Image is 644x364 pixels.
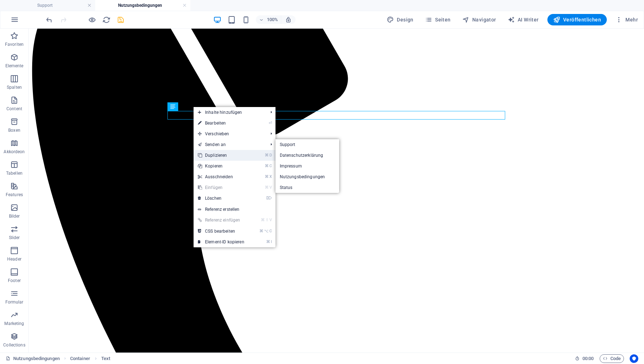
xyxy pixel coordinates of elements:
p: Slider [9,235,20,241]
i: ⌘ [265,174,269,179]
p: Marketing [4,321,24,326]
i: ⌘ [261,218,265,222]
a: ⌘VEinfügen [194,182,249,193]
a: ⌘IElement-ID kopieren [194,237,249,247]
span: AI Writer [508,16,539,23]
button: reload [102,15,111,24]
i: Rückgängig: Text ändern (Strg+Z) [45,16,53,24]
div: Design (Strg+Alt+Y) [384,14,416,25]
i: ⌦ [266,196,272,200]
a: Referenz erstellen [194,204,275,215]
a: ⏎Bearbeiten [194,118,249,128]
i: ⌘ [266,239,270,244]
p: Tabellen [6,170,23,176]
button: Veröffentlichen [547,14,607,25]
p: Favoriten [5,42,24,47]
a: Support [275,139,340,150]
span: : [587,356,589,361]
a: Status [275,182,340,193]
a: ⌘DDuplizieren [194,150,249,161]
a: ⌦Löschen [194,193,249,204]
p: Content [6,106,22,112]
button: Navigator [459,14,499,25]
a: Impressum [275,161,340,171]
span: Veröffentlichen [553,16,601,23]
p: Elemente [5,63,24,69]
i: D [269,153,272,157]
p: Features [6,192,23,198]
button: Design [384,14,416,25]
h6: Session-Zeit [575,354,594,363]
p: Spalten [7,84,22,90]
p: Footer [8,278,21,283]
button: undo [45,15,53,24]
span: 00 00 [582,354,594,363]
i: V [269,185,272,190]
button: Mehr [613,14,641,25]
i: C [269,229,272,233]
a: ⌘CKopieren [194,161,249,171]
i: X [269,174,272,179]
a: Klick, um Auswahl aufzuheben. Doppelklick öffnet Seitenverwaltung [6,354,60,363]
span: Inhalte hinzufügen [194,107,265,118]
span: Klick zum Auswählen. Doppelklick zum Bearbeiten [70,354,90,363]
i: ⌘ [265,185,269,190]
button: AI Writer [505,14,542,25]
span: Code [603,354,621,363]
i: Seite neu laden [102,16,111,24]
p: Boxen [8,127,20,133]
span: Navigator [462,16,496,23]
i: ⌥ [264,229,269,233]
a: Datenschutzerklärung [275,150,340,161]
a: ⌘⌥CCSS bearbeiten [194,226,249,237]
i: ⌘ [265,153,269,157]
span: Klick zum Auswählen. Doppelklick zum Bearbeiten [101,354,110,363]
button: Code [600,354,624,363]
p: Collections [3,342,25,348]
p: Header [7,256,21,262]
p: Bilder [9,213,20,219]
i: ⌘ [265,164,269,168]
i: ⌘ [259,229,263,233]
span: Verschieben [194,128,265,139]
nav: breadcrumb [70,354,110,363]
i: C [269,164,272,168]
span: Seiten [425,16,451,23]
span: Design [387,16,414,23]
i: Bei Größenänderung Zoomstufe automatisch an das gewählte Gerät anpassen. [285,16,292,23]
a: ⌘⇧VReferenz einfügen [194,215,249,225]
a: Nutzungsbedingungen [275,171,340,182]
h6: 100% [267,15,278,24]
span: Mehr [615,16,638,23]
p: Formular [5,299,24,305]
p: Akkordeon [4,149,25,155]
button: Usercentrics [630,354,638,363]
h4: Nutzungsbedingungen [95,1,190,9]
button: save [116,15,125,24]
a: ⌘XAusschneiden [194,171,249,182]
i: ⏎ [269,121,272,125]
i: V [269,218,272,222]
button: Seiten [422,14,454,25]
a: Senden an [194,139,265,150]
i: Save (Ctrl+S) [117,16,125,24]
button: 100% [256,15,281,24]
i: ⇧ [265,218,269,222]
